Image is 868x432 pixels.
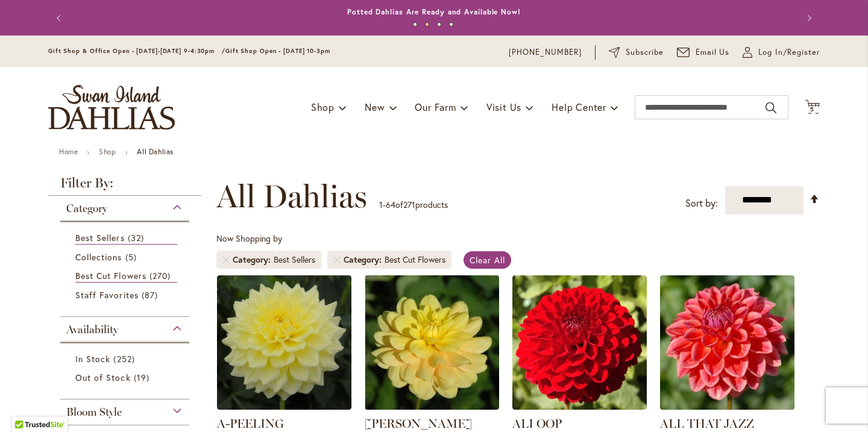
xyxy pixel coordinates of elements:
[75,353,110,365] span: In Stock
[75,269,177,283] a: Best Cut Flowers
[365,101,385,113] span: New
[142,289,161,301] span: 87
[386,199,395,210] span: 64
[128,231,147,244] span: 32
[48,177,201,196] strong: Filter By:
[75,372,131,383] span: Out of Stock
[225,47,330,55] span: Gift Shop Open - [DATE] 10-3pm
[403,199,415,210] span: 271
[696,46,730,58] span: Email Us
[9,389,43,423] iframe: Launch Accessibility Center
[425,22,429,27] button: 2 of 4
[134,371,153,384] span: 19
[274,254,315,266] div: Best Sellers
[149,269,174,282] span: 270
[222,256,230,263] a: Remove Category Best Sellers
[233,254,274,266] span: Category
[660,401,794,412] a: ALL THAT JAZZ
[365,275,499,410] img: AHOY MATEY
[512,416,562,431] a: ALI OOP
[99,147,116,156] a: Shop
[217,416,284,431] a: A-PEELING
[509,46,582,58] a: [PHONE_NUMBER]
[660,275,794,410] img: ALL THAT JAZZ
[365,401,499,412] a: AHOY MATEY
[464,251,511,269] a: Clear All
[685,192,718,214] label: Sort by:
[216,233,282,244] span: Now Shopping by
[810,105,814,113] span: 5
[743,46,820,58] a: Log In/Register
[758,46,820,58] span: Log In/Register
[415,101,456,113] span: Our Farm
[75,232,125,243] span: Best Sellers
[48,47,225,55] span: Gift Shop & Office Open - [DATE]-[DATE] 9-4:30pm /
[347,7,521,16] a: Potted Dahlias Are Ready and Available Now!
[216,178,367,214] span: All Dahlias
[385,254,445,266] div: Best Cut Flowers
[609,46,664,58] a: Subscribe
[796,6,820,30] button: Next
[333,256,341,263] a: Remove Category Best Cut Flowers
[137,147,174,156] strong: All Dahlias
[379,195,448,214] p: - of products
[805,99,820,116] button: 5
[113,352,137,365] span: 252
[217,275,351,410] img: A-Peeling
[512,275,647,410] img: ALI OOP
[75,231,177,245] a: Best Sellers
[626,46,664,58] span: Subscribe
[437,22,441,27] button: 3 of 4
[512,401,647,412] a: ALI OOP
[66,405,122,419] span: Bloom Style
[66,202,107,215] span: Category
[48,85,175,130] a: store logo
[449,22,453,27] button: 4 of 4
[660,416,754,431] a: ALL THAT JAZZ
[75,251,122,263] span: Collections
[413,22,417,27] button: 1 of 4
[75,289,177,301] a: Staff Favorites
[486,101,521,113] span: Visit Us
[75,371,177,384] a: Out of Stock 19
[75,289,139,301] span: Staff Favorites
[48,6,72,30] button: Previous
[470,254,505,266] span: Clear All
[66,323,118,336] span: Availability
[379,199,383,210] span: 1
[344,254,385,266] span: Category
[677,46,730,58] a: Email Us
[552,101,606,113] span: Help Center
[75,270,146,281] span: Best Cut Flowers
[59,147,78,156] a: Home
[125,251,140,263] span: 5
[365,416,472,431] a: [PERSON_NAME]
[311,101,335,113] span: Shop
[217,401,351,412] a: A-Peeling
[75,251,177,263] a: Collections
[75,352,177,365] a: In Stock 252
